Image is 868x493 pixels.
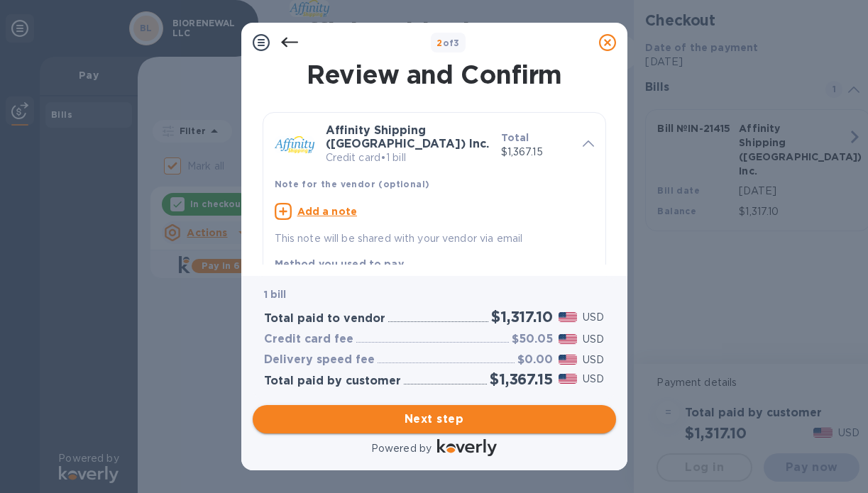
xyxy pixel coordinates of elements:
h3: $0.00 [517,353,553,367]
b: Total [501,132,529,143]
span: 2 [436,38,442,48]
img: Logo [437,439,497,456]
span: Next step [264,411,605,428]
b: of 3 [436,38,460,48]
b: Note for the vendor (optional) [275,179,430,189]
p: USD [583,332,604,347]
img: USD [559,374,578,384]
b: Method you used to pay [275,258,404,270]
p: Powered by [371,441,432,456]
b: Affinity Shipping ([GEOGRAPHIC_DATA]) Inc. [326,123,489,150]
p: This note will be shared with your vendor via email [275,231,594,246]
h3: Delivery speed fee [264,353,375,367]
h3: Credit card fee [264,333,353,346]
u: Add a note [297,206,358,217]
h3: $50.05 [512,333,553,346]
p: USD [583,310,604,325]
h2: $1,367.15 [490,370,552,388]
p: Credit card • 1 bill [326,150,490,165]
h3: Total paid to vendor [264,312,385,326]
p: USD [583,353,604,367]
img: USD [559,312,578,322]
img: USD [559,355,578,365]
h3: Total paid by customer [264,375,401,388]
img: USD [559,334,578,344]
b: 1 bill [264,289,287,300]
button: Next step [253,405,616,433]
h1: Review and Confirm [260,60,609,89]
h2: $1,317.10 [491,308,552,326]
p: USD [583,372,604,387]
p: $1,367.15 [501,145,571,160]
div: Affinity Shipping ([GEOGRAPHIC_DATA]) Inc.Credit card•1 billTotal$1,367.15Note for the vendor (op... [275,124,594,246]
